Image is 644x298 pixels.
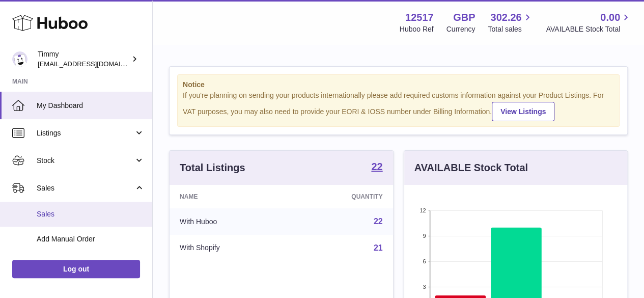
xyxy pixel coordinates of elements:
[37,101,145,111] span: My Dashboard
[38,60,150,68] span: [EMAIL_ADDRESS][DOMAIN_NAME]
[423,233,426,239] text: 9
[37,209,145,219] span: Sales
[488,24,533,34] span: Total sales
[371,161,382,172] strong: 22
[490,11,521,24] span: 302.26
[492,102,554,121] a: View Listings
[170,208,290,235] td: With Huboo
[414,161,528,175] h3: AVAILABLE Stock Total
[183,80,614,90] strong: Notice
[400,24,434,34] div: Huboo Ref
[546,24,632,34] span: AVAILABLE Stock Total
[37,128,134,138] span: Listings
[446,24,475,34] div: Currency
[170,235,290,261] td: With Shopify
[170,185,290,208] th: Name
[180,161,245,175] h3: Total Listings
[453,11,475,24] strong: GBP
[405,11,434,24] strong: 12517
[546,11,632,34] a: 0.00 AVAILABLE Stock Total
[374,217,383,226] a: 22
[423,284,426,290] text: 3
[290,185,393,208] th: Quantity
[183,91,614,121] div: If you're planning on sending your products internationally please add required customs informati...
[12,51,27,67] img: internalAdmin-12517@internal.huboo.com
[37,183,134,193] span: Sales
[37,234,145,244] span: Add Manual Order
[12,260,140,278] a: Log out
[419,207,426,213] text: 12
[374,243,383,252] a: 21
[488,11,533,34] a: 302.26 Total sales
[38,49,129,69] div: Timmy
[371,161,382,174] a: 22
[600,11,620,24] span: 0.00
[37,156,134,166] span: Stock
[423,258,426,264] text: 6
